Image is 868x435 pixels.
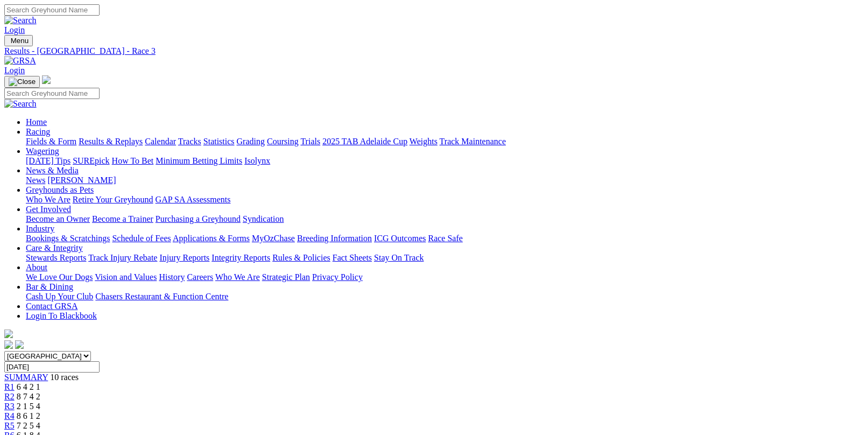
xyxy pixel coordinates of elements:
[26,185,94,194] a: Greyhounds as Pets
[159,253,209,262] a: Injury Reports
[4,340,13,349] img: facebook.svg
[4,35,33,46] button: Toggle navigation
[156,214,241,223] a: Purchasing a Greyhound
[26,253,864,263] div: Care & Integrity
[17,392,40,401] span: 8 7 4 2
[4,402,15,411] a: R3
[11,37,29,45] span: Menu
[73,156,109,165] a: SUREpick
[333,253,372,262] a: Fact Sheets
[95,292,228,301] a: Chasers Restaurant & Function Centre
[26,272,93,282] a: We Love Our Dogs
[92,214,153,223] a: Become a Trainer
[26,127,50,136] a: Racing
[4,76,40,88] button: Toggle navigation
[26,263,47,272] a: About
[252,234,295,243] a: MyOzChase
[262,272,310,282] a: Strategic Plan
[26,137,864,146] div: Racing
[26,214,90,223] a: Become an Owner
[112,234,171,243] a: Schedule of Fees
[4,66,25,75] a: Login
[17,382,40,391] span: 6 4 2 1
[173,234,250,243] a: Applications & Forms
[26,292,93,301] a: Cash Up Your Club
[243,214,284,223] a: Syndication
[17,421,40,430] span: 7 2 5 4
[4,382,15,391] a: R1
[4,421,15,430] span: R5
[156,156,242,165] a: Minimum Betting Limits
[26,205,71,214] a: Get Involved
[50,373,79,382] span: 10 races
[4,46,864,56] a: Results - [GEOGRAPHIC_DATA] - Race 3
[26,243,83,252] a: Care & Integrity
[17,411,40,420] span: 8 6 1 2
[9,78,36,86] img: Close
[440,137,506,146] a: Track Maintenance
[4,373,48,382] a: SUMMARY
[26,311,97,320] a: Login To Blackbook
[156,195,231,204] a: GAP SA Assessments
[267,137,299,146] a: Coursing
[42,75,51,84] img: logo-grsa-white.png
[159,272,185,282] a: History
[26,195,864,205] div: Greyhounds as Pets
[26,195,70,204] a: Who We Are
[15,340,24,349] img: twitter.svg
[26,301,77,311] a: Contact GRSA
[26,156,70,165] a: [DATE] Tips
[203,137,235,146] a: Statistics
[4,392,15,401] a: R2
[4,16,37,25] img: Search
[4,99,37,109] img: Search
[187,272,213,282] a: Careers
[428,234,462,243] a: Race Safe
[26,214,864,224] div: Get Involved
[237,137,265,146] a: Grading
[26,166,79,175] a: News & Media
[4,4,100,16] input: Search
[312,272,363,282] a: Privacy Policy
[26,176,45,185] a: News
[26,224,54,233] a: Industry
[4,25,25,34] a: Login
[26,146,59,156] a: Wagering
[26,137,76,146] a: Fields & Form
[215,272,260,282] a: Who We Are
[4,411,15,420] a: R4
[374,234,426,243] a: ICG Outcomes
[26,156,864,166] div: Wagering
[4,56,36,66] img: GRSA
[26,234,864,243] div: Industry
[95,272,157,282] a: Vision and Values
[17,402,40,411] span: 2 1 5 4
[244,156,270,165] a: Isolynx
[4,361,100,373] input: Select date
[79,137,143,146] a: Results & Replays
[272,253,330,262] a: Rules & Policies
[4,329,13,338] img: logo-grsa-white.png
[211,253,270,262] a: Integrity Reports
[297,234,372,243] a: Breeding Information
[26,272,864,282] div: About
[410,137,437,146] a: Weights
[374,253,424,262] a: Stay On Track
[26,292,864,301] div: Bar & Dining
[322,137,407,146] a: 2025 TAB Adelaide Cup
[178,137,201,146] a: Tracks
[88,253,157,262] a: Track Injury Rebate
[112,156,154,165] a: How To Bet
[4,88,100,99] input: Search
[26,176,864,185] div: News & Media
[26,117,47,127] a: Home
[300,137,320,146] a: Trials
[26,282,73,291] a: Bar & Dining
[26,234,110,243] a: Bookings & Scratchings
[26,253,86,262] a: Stewards Reports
